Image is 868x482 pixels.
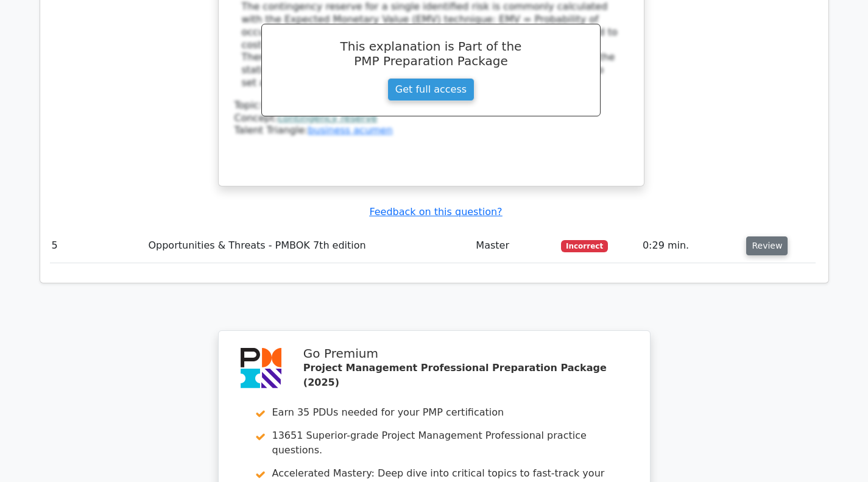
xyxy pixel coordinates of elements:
td: Master [471,229,556,263]
div: Topic: [235,99,628,112]
a: Get full access [387,78,475,101]
div: Concept: [235,112,628,125]
div: The contingency reserve for a single identified risk is commonly calculated with the Expected Mon... [242,1,621,90]
a: Feedback on this question? [369,206,502,218]
button: Review [746,236,788,255]
span: Incorrect [561,240,608,252]
a: business acumen [308,124,392,136]
td: 0:29 min. [638,229,742,263]
div: Talent Triangle: [235,99,628,137]
td: 5 [47,229,144,263]
td: Opportunities & Threats - PMBOK 7th edition [143,229,471,263]
a: contingency reserve [278,112,377,124]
